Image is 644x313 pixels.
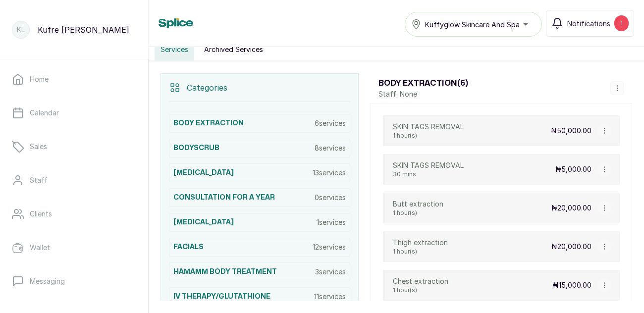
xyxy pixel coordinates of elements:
p: Staff: None [378,89,468,99]
h3: [MEDICAL_DATA] [173,168,234,178]
p: ₦20,000.00 [551,242,591,252]
p: Messaging [30,276,65,286]
p: 0 services [315,193,346,203]
div: SKIN TAGS REMOVAL1 hour(s) [393,122,464,140]
a: Home [8,65,140,93]
p: 1 hour(s) [393,248,448,256]
button: Notifications1 [546,10,634,37]
p: Kufre [PERSON_NAME] [38,24,129,36]
p: Thigh extraction [393,238,448,248]
p: 13 services [313,168,346,178]
p: SKIN TAGS REMOVAL [393,122,464,132]
button: Services [155,39,194,60]
p: SKIN TAGS REMOVAL [393,160,464,170]
p: 6 services [315,118,346,128]
a: Staff [8,166,140,194]
div: Thigh extraction1 hour(s) [393,238,448,256]
a: Sales [8,133,140,160]
h3: BODYSCRUB [173,143,219,153]
p: 12 services [313,242,346,252]
div: Chest extraction1 hour(s) [393,276,448,294]
a: Calendar [8,99,140,127]
p: Wallet [30,243,50,253]
p: ₦15,000.00 [553,280,591,290]
h3: BODY EXTRACTION [173,118,244,128]
p: Clients [30,209,52,219]
p: 1 hour(s) [393,209,443,217]
div: Butt extraction1 hour(s) [393,199,443,217]
div: SKIN TAGS REMOVAL30 mins [393,160,464,178]
p: ₦5,000.00 [555,164,591,174]
h3: HAMAMM BODY TREATMENT [173,267,277,277]
h3: CONSULTATION FOR A YEAR [173,193,275,203]
h3: FACIALS [173,242,204,252]
p: 3 services [315,267,346,277]
p: 1 hour(s) [393,132,464,140]
a: Messaging [8,267,140,295]
p: 30 mins [393,170,464,178]
p: 1 hour(s) [393,286,448,294]
p: Home [30,74,49,84]
button: Archived Services [198,39,269,60]
p: KL [17,25,25,35]
span: Kuffyglow Skincare And Spa [425,19,520,30]
h3: [MEDICAL_DATA] [173,217,234,227]
button: Kuffyglow Skincare And Spa [405,12,542,37]
a: Clients [8,200,140,228]
p: ₦20,000.00 [551,203,591,213]
p: Chest extraction [393,276,448,286]
p: Calendar [30,108,59,118]
p: 11 services [314,292,346,302]
h3: IV THERAPY/GLUTATHIONE [173,292,270,302]
p: 1 services [317,217,346,227]
h3: BODY EXTRACTION ( 6 ) [378,77,468,89]
p: Butt extraction [393,199,443,209]
p: Staff [30,175,48,185]
span: Notifications [567,18,610,29]
p: 8 services [315,143,346,153]
a: Wallet [8,234,140,261]
p: Sales [30,142,47,152]
div: 1 [614,15,629,31]
p: ₦50,000.00 [551,126,591,136]
p: Categories [187,82,227,94]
